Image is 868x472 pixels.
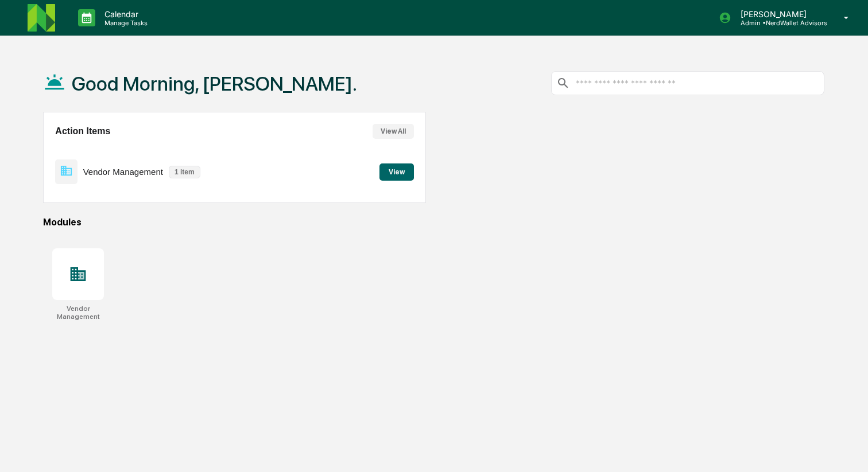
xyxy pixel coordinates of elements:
p: Admin • NerdWallet Advisors [731,19,827,27]
div: Vendor Management [52,305,104,321]
p: Manage Tasks [95,19,153,27]
p: Vendor Management [83,167,163,177]
h2: Action Items [55,126,110,136]
p: [PERSON_NAME] [731,9,827,19]
button: View [379,163,414,181]
h1: Good Morning, [PERSON_NAME]. [72,72,357,95]
p: Calendar [95,9,153,19]
img: logo [28,4,55,32]
a: View [379,166,414,177]
p: 1 item [169,166,200,178]
button: View All [373,124,414,139]
div: Modules [43,217,824,228]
